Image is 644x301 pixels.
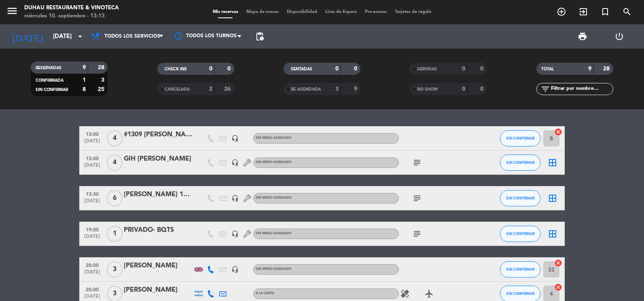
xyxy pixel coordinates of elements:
[354,66,359,72] strong: 0
[256,292,274,295] span: A LA CARTA
[224,86,232,92] strong: 26
[256,161,292,164] span: Sin menú asignado
[231,230,239,237] i: headset_mic
[541,67,554,71] span: TOTAL
[578,32,587,41] span: print
[6,5,18,20] button: menu
[424,289,434,299] i: airplanemode_active
[614,32,624,41] i: power_settings_new
[107,190,123,206] span: 6
[480,66,485,72] strong: 0
[321,10,361,14] span: Lista de Espera
[209,86,212,92] strong: 2
[400,289,410,299] i: healing
[622,7,632,17] i: search
[557,7,566,17] i: add_circle_outline
[104,34,160,39] span: Todos los servicios
[82,153,102,163] span: 13:00
[540,84,550,94] i: filter_list
[83,65,86,70] strong: 9
[462,66,465,72] strong: 0
[548,229,557,239] i: border_all
[500,261,540,278] button: SIN CONFIRMAR
[231,266,239,273] i: headset_mic
[480,86,485,92] strong: 0
[98,65,106,70] strong: 28
[107,155,123,171] span: 4
[554,259,562,267] i: cancel
[82,234,102,243] span: [DATE]
[82,129,102,138] span: 13:00
[291,87,321,91] span: RE AGENDADA
[500,226,540,242] button: SIN CONFIRMAR
[101,77,106,83] strong: 3
[83,77,86,83] strong: 1
[36,88,68,92] span: SIN CONFIRMAR
[554,283,562,291] i: cancel
[548,193,557,203] i: border_all
[36,66,61,70] span: RESERVADAS
[36,78,64,83] span: CONFIRMADA
[24,12,119,20] div: miércoles 10. septiembre - 13:13
[82,260,102,269] span: 20:00
[82,138,102,148] span: [DATE]
[283,10,321,14] span: Disponibilidad
[82,163,102,172] span: [DATE]
[506,291,535,296] span: SIN CONFIRMAR
[124,285,193,295] div: [PERSON_NAME]
[6,5,18,17] i: menu
[506,267,535,271] span: SIN CONFIRMAR
[124,189,193,200] div: [PERSON_NAME] 1201
[231,135,239,142] i: headset_mic
[506,136,535,140] span: SIN CONFIRMAR
[209,66,212,72] strong: 0
[256,232,292,235] span: Sin menú asignado
[500,155,540,171] button: SIN CONFIRMAR
[335,66,339,72] strong: 0
[554,128,562,136] i: cancel
[124,154,193,164] div: GIH [PERSON_NAME]
[506,160,535,165] span: SIN CONFIRMAR
[98,87,106,92] strong: 25
[24,4,119,12] div: Duhau Restaurante & Vinoteca
[335,86,339,92] strong: 3
[600,7,610,17] i: turned_in_not
[165,67,187,71] span: CHECK INS
[548,158,557,167] i: border_all
[256,267,292,271] span: Sin menú asignado
[256,196,292,199] span: Sin menú asignado
[124,261,193,271] div: [PERSON_NAME]
[412,229,422,239] i: subject
[209,10,242,14] span: Mis reservas
[506,231,535,236] span: SIN CONFIRMAR
[603,66,611,72] strong: 28
[578,7,588,17] i: exit_to_app
[165,87,190,91] span: CANCELADA
[107,130,123,146] span: 4
[124,225,193,235] div: PRIVADO- BQTS
[231,159,239,166] i: headset_mic
[412,158,422,167] i: subject
[291,67,312,71] span: SENTADAS
[417,67,437,71] span: SERVIDAS
[256,136,292,140] span: Sin menú asignado
[361,10,391,14] span: Pre-acceso
[500,190,540,206] button: SIN CONFIRMAR
[354,86,359,92] strong: 9
[255,32,265,41] span: pending_actions
[391,10,436,14] span: Tarjetas de regalo
[231,195,239,202] i: headset_mic
[506,196,535,200] span: SIN CONFIRMAR
[242,10,283,14] span: Mapa de mesas
[412,193,422,203] i: subject
[82,189,102,198] span: 13:30
[227,66,232,72] strong: 0
[82,269,102,279] span: [DATE]
[82,225,102,234] span: 19:00
[588,66,591,72] strong: 9
[75,32,85,41] i: arrow_drop_down
[107,261,123,278] span: 3
[83,87,86,92] strong: 8
[124,129,193,140] div: #1309 [PERSON_NAME]
[601,24,638,49] div: LOG OUT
